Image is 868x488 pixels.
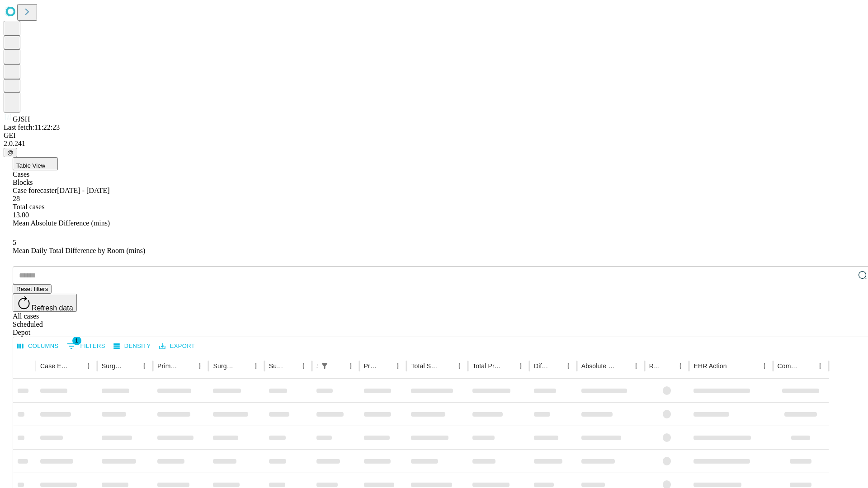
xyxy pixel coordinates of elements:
button: Refresh data [13,294,77,312]
span: @ [7,149,14,156]
button: Menu [758,360,771,372]
div: Surgeon Name [102,362,124,370]
button: Sort [801,360,814,372]
button: Sort [440,360,453,372]
button: Select columns [15,339,61,353]
button: Menu [562,360,575,372]
button: Sort [332,360,344,372]
button: Show filters [65,339,108,353]
button: Menu [82,360,95,372]
button: Menu [514,360,527,372]
button: Export [157,339,197,353]
span: Table View [16,162,45,169]
div: Resolved in EHR [649,362,661,370]
div: Total Scheduled Duration [411,362,439,370]
button: Sort [125,360,138,372]
button: Sort [728,360,741,372]
span: Last fetch: 11:22:23 [4,123,60,131]
button: Sort [237,360,250,372]
button: Show filters [318,360,331,372]
button: Menu [138,360,151,372]
button: Menu [193,360,206,372]
div: EHR Action [693,362,726,370]
button: Sort [181,360,193,372]
div: Difference [534,362,548,370]
span: 13.00 [13,211,29,219]
span: Reset filters [16,286,48,292]
button: Menu [453,360,466,372]
button: Menu [814,360,826,372]
button: Density [111,339,153,353]
span: GJSH [13,115,30,123]
span: Case forecaster [13,187,57,194]
span: 1 [72,336,81,345]
div: 2.0.241 [4,140,864,148]
button: Menu [392,360,404,372]
span: Total cases [13,203,44,211]
button: Reset filters [13,284,52,294]
div: Case Epic Id [40,362,69,370]
div: Comments [778,362,800,370]
button: Sort [502,360,514,372]
span: Refresh data [32,304,73,312]
button: Menu [344,360,357,372]
button: Menu [297,360,310,372]
div: Scheduled In Room Duration [316,362,317,370]
div: Surgery Name [213,362,236,370]
button: @ [4,148,17,157]
div: GEI [4,131,864,140]
div: 1 active filter [318,360,331,372]
div: Predicted In Room Duration [364,362,378,370]
button: Sort [284,360,297,372]
span: 28 [13,195,20,202]
span: Mean Absolute Difference (mins) [13,219,110,227]
button: Sort [379,360,392,372]
button: Menu [630,360,642,372]
span: 5 [13,239,16,246]
button: Sort [70,360,82,372]
span: [DATE] - [DATE] [57,187,109,194]
button: Sort [549,360,562,372]
button: Sort [617,360,630,372]
button: Sort [661,360,674,372]
button: Menu [674,360,687,372]
div: Total Predicted Duration [472,362,501,370]
span: Mean Daily Total Difference by Room (mins) [13,247,145,254]
button: Table View [13,157,58,170]
div: Primary Service [157,362,180,370]
div: Absolute Difference [581,362,616,370]
button: Menu [250,360,262,372]
div: Surgery Date [269,362,283,370]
